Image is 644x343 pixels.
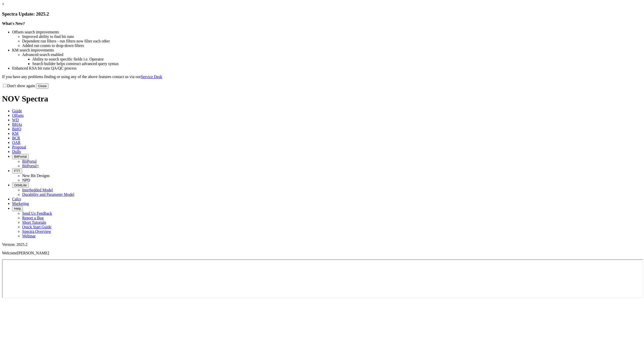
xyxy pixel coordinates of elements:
a: NPD [22,178,30,182]
label: Don't show again [2,84,35,88]
a: Quick Start Guide [22,225,51,229]
span: OrbitLite [14,183,27,187]
span: BHAs [12,122,22,127]
a: Short Tutorials [22,220,46,224]
li: Offsets search improvements [12,30,642,34]
span: BitPortal [14,155,27,158]
li: Improved ability to find bit runs [22,34,642,39]
button: Close [36,83,49,89]
strong: What's New? [2,21,25,26]
span: Offsets [12,113,24,118]
a: Service Desk [141,75,162,79]
a: Durability and Parameter Model [22,192,74,197]
li: Added run counts to drop-down filters [22,43,642,48]
h3: Spectra Update: 2025.2 [2,11,642,17]
span: Help [14,207,21,210]
p: Welcome [2,251,642,255]
li: Enhanced KSA bit runs QA/QC process [12,66,642,71]
p: If you have any problems finding or using any of the above features contact us via our [2,75,642,79]
span: WD [12,118,19,122]
span: Calcs [12,197,21,201]
span: FTT [14,169,20,173]
span: BCR [12,136,20,140]
span: Marketing [12,201,29,206]
a: BitPortal+ [22,164,39,168]
a: Spectra Overview [22,229,51,234]
div: Version: 2025.2 [2,242,642,247]
li: KM search improvements [12,48,642,52]
a: New Bit Designs [22,174,50,178]
span: BitIQ [12,127,21,131]
span: Guide [12,109,22,113]
a: Webinar [22,234,36,238]
h1: NOV Spectra [2,94,642,103]
span: KM [12,131,19,136]
input: Don't show again [3,84,6,87]
span: Dulls [12,149,21,154]
li: Ability to search specific fields i.e. Operator [32,57,642,62]
a: Report a Bug [22,216,44,220]
span: Proposal [12,145,26,149]
li: Dependent run filters - run filters now filter each other [22,39,642,43]
li: Search builder helps construct advanced query syntax [32,62,642,66]
span: OAR [12,140,21,145]
span: [PERSON_NAME] [17,251,49,255]
a: Send Us Feedback [22,211,52,215]
li: Advanced search enabled [22,52,642,57]
a: Interbedded Model [22,188,53,192]
a: × [2,2,4,6]
a: BitPortal [22,159,37,163]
